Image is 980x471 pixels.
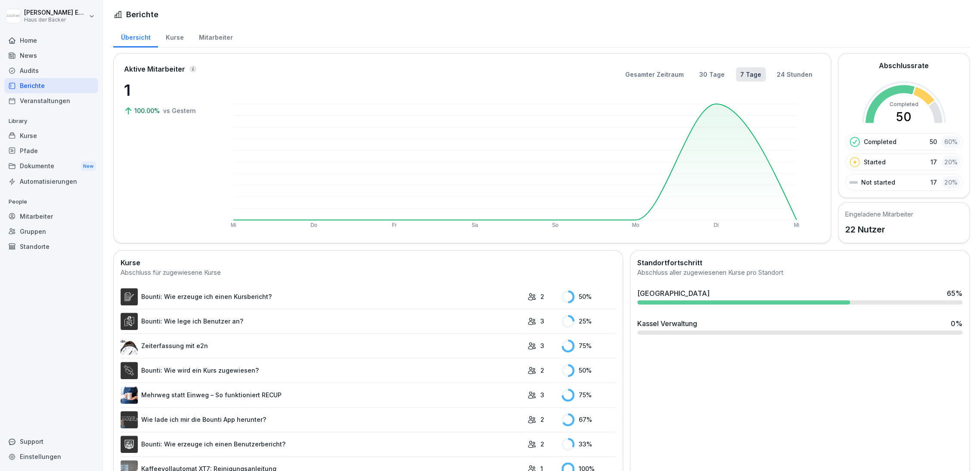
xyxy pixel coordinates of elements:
div: Abschluss für zugewiesene Kurse [121,268,616,278]
div: 60 % [941,135,960,148]
text: Sa [471,222,478,228]
div: Support [4,434,98,449]
p: 3 [540,341,544,350]
div: 67 % [561,413,616,426]
a: Wie lade ich mir die Bounti App herunter? [121,411,523,428]
p: 50 [930,137,937,146]
img: s78w77shk91l4aeybtorc9h7.png [121,411,138,428]
a: Bounti: Wie erzeuge ich einen Kursbericht? [121,288,523,305]
a: Automatisierungen [4,174,98,189]
text: Di [714,222,719,228]
a: Kurse [4,128,98,143]
p: 22 Nutzer [845,223,913,236]
p: 3 [540,317,544,326]
a: Einstellungen [4,449,98,464]
div: 50 % [561,290,616,303]
p: 2 [540,415,544,424]
a: Kassel Verwaltung0% [634,315,966,338]
a: [GEOGRAPHIC_DATA]65% [634,285,966,308]
img: y3z3y63wcjyhx73x8wr5r0l3.png [121,313,138,330]
button: 7 Tage [736,67,766,82]
p: Not started [861,178,895,187]
div: 25 % [561,315,616,328]
p: 100.00% [134,106,161,115]
img: pkjk7b66iy5o0dy6bqgs99sq.png [121,362,138,379]
p: People [4,195,98,209]
p: 17 [930,178,937,187]
a: Mitarbeiter [4,209,98,224]
p: [PERSON_NAME] Ehlerding [24,9,87,16]
p: Haus der Bäcker [24,17,87,23]
text: So [552,222,558,228]
img: mrb6064sy2qqicxwnqa56inl.png [121,386,138,404]
div: 33 % [561,438,616,451]
div: Kassel Verwaltung [637,318,697,329]
h5: Eingeladene Mitarbeiter [845,210,913,219]
h1: Berichte [126,9,158,20]
div: [GEOGRAPHIC_DATA] [637,288,710,298]
a: Mitarbeiter [191,25,240,47]
text: Mo [632,222,639,228]
div: 0 % [951,318,962,329]
p: 3 [540,390,544,399]
a: Audits [4,63,98,78]
p: Aktive Mitarbeiter [124,64,185,74]
div: 50 % [561,364,616,377]
a: Veranstaltungen [4,93,98,108]
a: Bounti: Wie lege ich Benutzer an? [121,313,523,330]
text: Mi [794,222,800,228]
div: 75 % [561,389,616,402]
a: Bounti: Wie erzeuge ich einen Benutzerbericht? [121,436,523,453]
div: New [81,161,96,171]
p: vs Gestern [163,106,196,115]
a: Home [4,33,98,48]
p: Library [4,114,98,128]
h2: Standortfortschritt [637,257,962,268]
a: Übersicht [113,25,158,47]
a: Mehrweg statt Einweg – So funktioniert RECUP [121,386,523,404]
p: 1 [124,78,210,102]
div: Abschluss aller zugewiesenen Kurse pro Standort [637,268,962,278]
img: yv9h8086xynjfnu9qnkzu07k.png [121,288,138,305]
text: Fr [392,222,397,228]
text: Mi [231,222,236,228]
a: Gruppen [4,224,98,239]
p: 2 [540,440,544,449]
h2: Kurse [121,257,616,268]
div: 65 % [947,288,962,298]
p: 17 [930,157,937,166]
p: Started [864,157,886,166]
button: 24 Stunden [772,67,817,82]
a: Pfade [4,143,98,158]
a: DokumenteNew [4,158,98,174]
a: Berichte [4,78,98,93]
div: 20 % [941,176,960,188]
a: Kurse [158,25,191,47]
p: Completed [864,137,896,146]
p: 2 [540,292,544,301]
div: 20 % [941,156,960,168]
button: 30 Tage [695,67,729,82]
button: Gesamter Zeitraum [621,67,688,82]
div: 75 % [561,339,616,352]
a: Standorte [4,239,98,254]
div: Dokumente [4,158,98,174]
text: Do [310,222,317,228]
img: h0ir0warzjvm1vzjfykkf11s.png [121,436,138,453]
a: News [4,48,98,63]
